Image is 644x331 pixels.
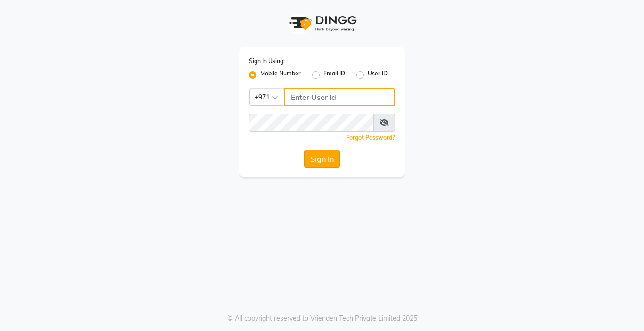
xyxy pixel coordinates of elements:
label: Email ID [323,69,345,81]
img: logo1.svg [284,9,360,37]
input: Username [249,114,374,132]
button: Sign In [304,150,340,168]
label: Mobile Number [260,69,301,81]
a: Forgot Password? [346,134,395,141]
input: Username [284,88,395,106]
label: Sign In Using: [249,57,285,66]
label: User ID [368,69,388,81]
